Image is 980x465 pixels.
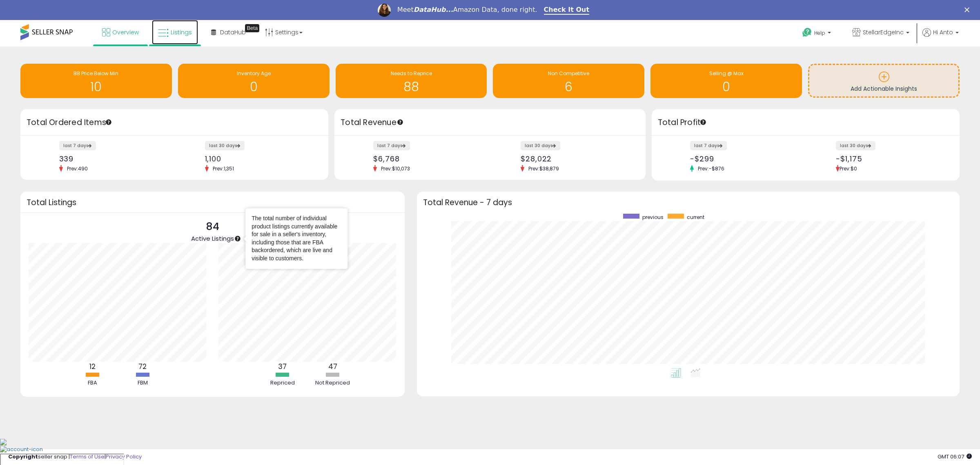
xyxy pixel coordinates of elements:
h3: Total Ordered Items [27,117,322,128]
div: FBM [118,379,167,387]
div: Close [964,7,973,12]
div: Tooltip anchor [699,118,707,126]
b: 37 [278,362,287,371]
span: Overview [112,28,139,36]
label: last 30 days [836,141,875,150]
label: last 7 days [373,141,410,150]
label: last 30 days [521,141,560,150]
span: Listings [171,28,192,36]
span: StellarEdgeInc [863,28,904,36]
h3: Total Revenue - 7 days [423,199,953,206]
b: 72 [138,362,147,371]
h1: 0 [655,80,798,94]
div: $6,768 [373,154,484,163]
a: DataHub [205,20,252,45]
span: Needs to Reprice [391,70,432,77]
label: last 7 days [690,141,727,150]
h1: 88 [340,80,483,94]
span: Active Listings [191,234,234,243]
span: Selling @ Max [709,70,744,77]
div: The total number of individual product listings currently available for sale in a seller's invent... [252,215,341,263]
a: Settings [259,20,309,45]
span: Prev: 1,351 [209,165,238,172]
div: Repriced [258,379,307,387]
img: Profile image for Georgie [378,4,391,17]
div: -$299 [690,154,800,163]
a: Selling @ Max 0 [650,64,802,98]
span: current [687,214,704,221]
h1: 0 [182,80,325,94]
span: BB Price Below Min [73,70,118,77]
div: Not Repriced [308,379,357,387]
span: Add Actionable Insights [851,85,917,93]
a: Needs to Reprice 88 [336,64,487,98]
label: last 30 days [205,141,245,150]
b: 47 [328,362,337,371]
h3: Total Profit [658,117,953,128]
b: 12 [89,362,96,371]
div: $28,022 [521,154,631,163]
span: Non Competitive [548,70,589,77]
i: DataHub... [414,6,453,13]
a: Non Competitive 6 [493,64,644,98]
label: last 7 days [59,141,96,150]
h3: Total Listings [27,199,399,206]
span: Prev: 490 [63,165,92,172]
a: Hi Anto [922,28,959,47]
i: Get Help [802,27,812,38]
h1: 10 [24,80,168,94]
div: -$1,175 [836,154,945,163]
span: Hi Anto [933,28,953,36]
span: Prev: $10,073 [377,165,414,172]
p: 84 [191,219,234,235]
div: FBA [68,379,117,387]
span: Prev: $38,879 [524,165,563,172]
span: Prev: -$876 [694,165,728,172]
a: Listings [152,20,198,45]
a: Inventory Age 0 [178,64,330,98]
div: Tooltip anchor [234,235,241,242]
span: Inventory Age [237,70,271,77]
div: 1,100 [205,154,314,163]
div: Tooltip anchor [105,118,112,126]
a: Help [796,21,839,47]
h1: 6 [497,80,640,94]
div: Tooltip anchor [245,24,259,32]
span: Prev: $0 [840,165,857,172]
div: Tooltip anchor [396,118,404,126]
a: StellarEdgeInc [846,20,915,47]
a: Check It Out [544,6,590,15]
a: BB Price Below Min 10 [20,64,172,98]
div: 339 [59,154,169,163]
a: Overview [96,20,145,45]
span: DataHub [220,28,246,36]
a: Add Actionable Insights [809,65,958,96]
div: Meet Amazon Data, done right. [397,6,537,14]
span: Help [814,29,825,36]
h3: Total Revenue [341,117,639,128]
span: previous [642,214,664,221]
